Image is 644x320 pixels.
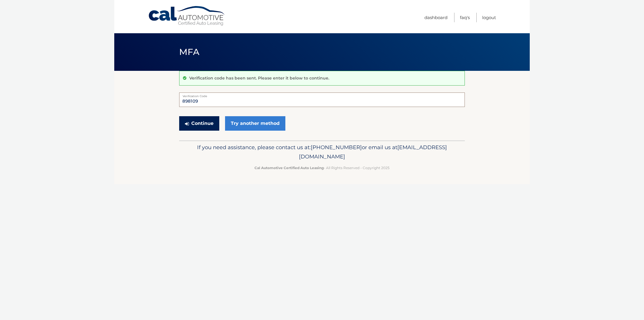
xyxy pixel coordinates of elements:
a: Dashboard [424,13,448,22]
strong: Cal Automotive Certified Auto Leasing [254,166,324,170]
label: Verification Code [179,93,465,97]
a: Logout [482,13,496,22]
span: MFA [179,47,199,57]
button: Continue [179,116,219,131]
input: Verification Code [179,93,465,107]
a: Cal Automotive [148,6,226,26]
p: Verification code has been sent. Please enter it below to continue. [189,75,329,81]
span: [EMAIL_ADDRESS][DOMAIN_NAME] [299,144,447,160]
span: [PHONE_NUMBER] [311,144,362,151]
p: If you need assistance, please contact us at: or email us at [183,143,461,161]
p: - All Rights Reserved - Copyright 2025 [183,165,461,171]
a: FAQ's [460,13,470,22]
a: Try another method [225,116,285,131]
